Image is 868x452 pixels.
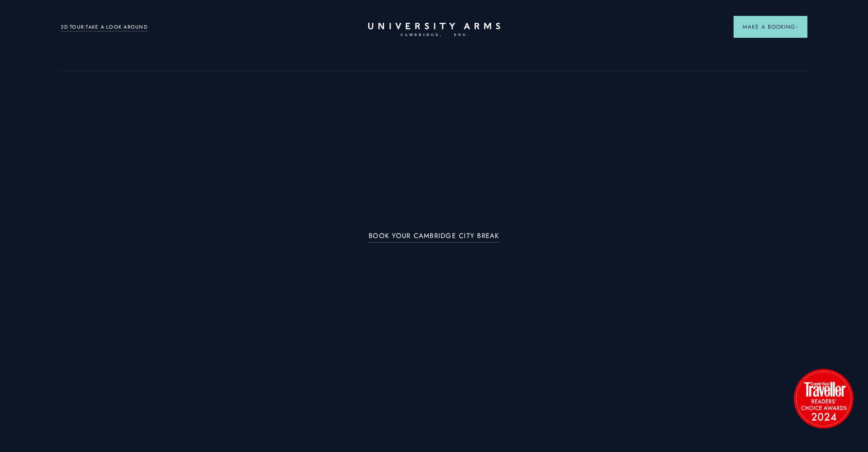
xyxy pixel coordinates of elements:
[734,16,807,38] button: Make a BookingArrow icon
[789,364,858,432] img: image-2524eff8f0c5d55edbf694693304c4387916dea5-1501x1501-png
[61,23,148,31] a: 3D TOUR:TAKE A LOOK AROUND
[368,23,500,37] a: Home
[795,25,798,29] img: Arrow icon
[743,23,798,31] span: Make a Booking
[369,232,499,243] a: BOOK YOUR CAMBRIDGE CITY BREAK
